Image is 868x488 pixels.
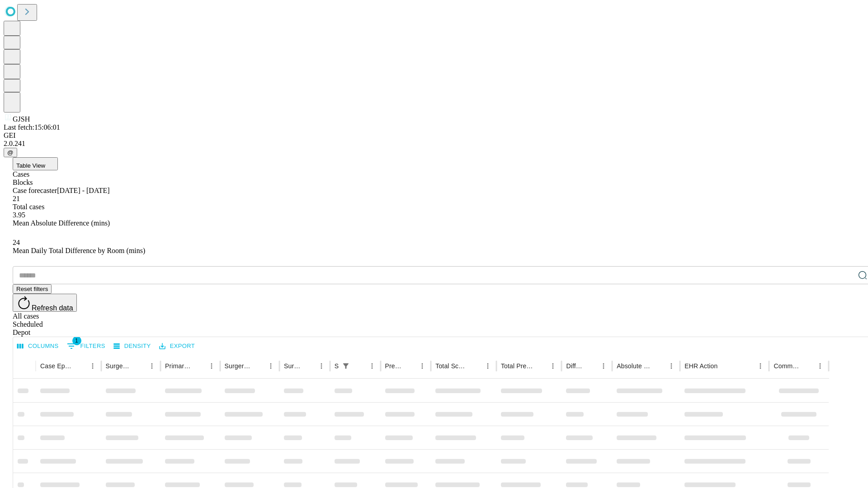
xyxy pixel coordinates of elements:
[4,148,17,157] button: @
[302,360,315,372] button: Sort
[13,211,25,219] span: 3.95
[501,362,533,370] div: Total Predicted Duration
[4,140,864,148] div: 2.0.241
[340,360,352,372] button: Show filters
[252,360,264,372] button: Sort
[13,294,77,312] button: Refresh data
[111,339,153,353] button: Density
[416,360,429,372] button: Menu
[13,187,57,194] span: Case forecaster
[718,360,731,372] button: Sort
[13,219,110,227] span: Mean Absolute Difference (mins)
[13,195,20,202] span: 21
[86,360,99,372] button: Menu
[133,360,146,372] button: Sort
[684,362,717,370] div: EHR Action
[7,149,14,156] span: @
[13,247,145,254] span: Mean Daily Total Difference by Room (mins)
[13,284,52,294] button: Reset filters
[315,360,328,372] button: Menu
[72,336,81,345] span: 1
[4,131,864,140] div: GEI
[774,362,800,370] div: Comments
[469,360,481,372] button: Sort
[340,360,352,372] div: 1 active filter
[534,360,547,372] button: Sort
[385,362,403,370] div: Predicted In Room Duration
[13,239,20,246] span: 24
[13,157,58,170] button: Table View
[353,360,366,372] button: Sort
[754,360,767,372] button: Menu
[652,360,665,372] button: Sort
[665,360,678,372] button: Menu
[15,339,61,353] button: Select columns
[106,362,132,370] div: Surgeon Name
[74,360,86,372] button: Sort
[814,360,826,372] button: Menu
[193,360,205,372] button: Sort
[40,362,73,370] div: Case Epic Id
[165,362,191,370] div: Primary Service
[547,360,559,372] button: Menu
[403,360,416,372] button: Sort
[13,115,30,123] span: GJSH
[57,187,109,194] span: [DATE] - [DATE]
[366,360,378,372] button: Menu
[801,360,814,372] button: Sort
[435,362,468,370] div: Total Scheduled Duration
[566,362,584,370] div: Difference
[585,360,597,372] button: Sort
[617,362,651,370] div: Absolute Difference
[157,339,197,353] button: Export
[225,362,251,370] div: Surgery Name
[264,360,277,372] button: Menu
[16,162,45,169] span: Table View
[4,123,60,131] span: Last fetch: 15:06:01
[16,286,48,292] span: Reset filters
[32,304,73,312] span: Refresh data
[597,360,610,372] button: Menu
[284,362,302,370] div: Surgery Date
[13,203,44,211] span: Total cases
[65,339,108,353] button: Show filters
[146,360,158,372] button: Menu
[481,360,494,372] button: Menu
[205,360,218,372] button: Menu
[335,362,339,370] div: Scheduled In Room Duration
